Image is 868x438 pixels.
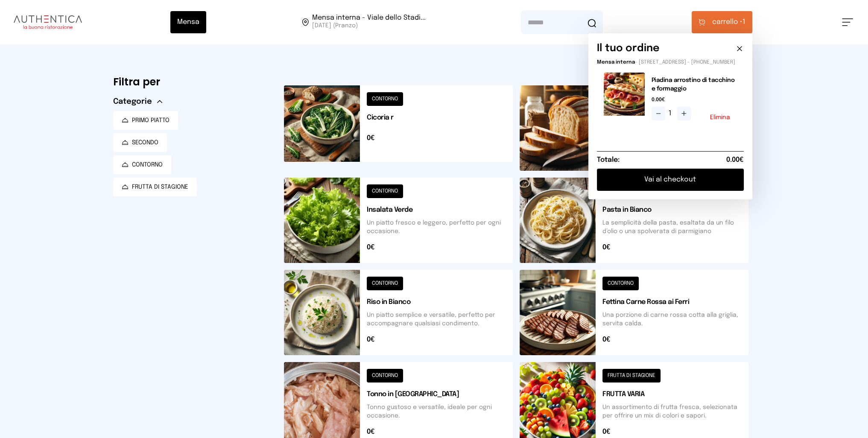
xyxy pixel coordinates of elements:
[312,15,426,30] span: Viale dello Stadio, 77, 05100 Terni TR, Italia
[710,114,730,120] button: Elimina
[712,17,742,27] span: carrello •
[692,11,752,33] button: carrello •1
[726,155,744,165] span: 0.00€
[132,116,170,125] span: PRIMO PIATTO
[113,155,171,174] button: CONTORNO
[597,59,744,66] p: - [STREET_ADDRESS] - [PHONE_NUMBER]
[597,169,744,191] button: Vai al checkout
[597,42,660,55] h6: Il tuo ordine
[597,155,620,165] h6: Totale:
[652,76,737,93] h2: Piadina arrostino di tacchino e formaggio
[14,15,82,29] img: logo.8f33a47.png
[669,108,674,119] span: 1
[712,17,745,27] span: 1
[113,133,167,152] button: SECONDO
[132,183,188,191] span: FRUTTA DI STAGIONE
[652,96,737,103] span: 0.00€
[604,73,645,116] img: media
[170,11,206,33] button: Mensa
[312,21,426,30] span: [DATE] (Pranzo)
[113,75,270,89] h6: Filtra per
[132,138,158,147] span: SECONDO
[132,161,163,169] span: CONTORNO
[113,111,178,130] button: PRIMO PIATTO
[597,60,635,65] span: Mensa interna
[113,96,152,108] span: Categorie
[113,96,162,108] button: Categorie
[113,178,197,196] button: FRUTTA DI STAGIONE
